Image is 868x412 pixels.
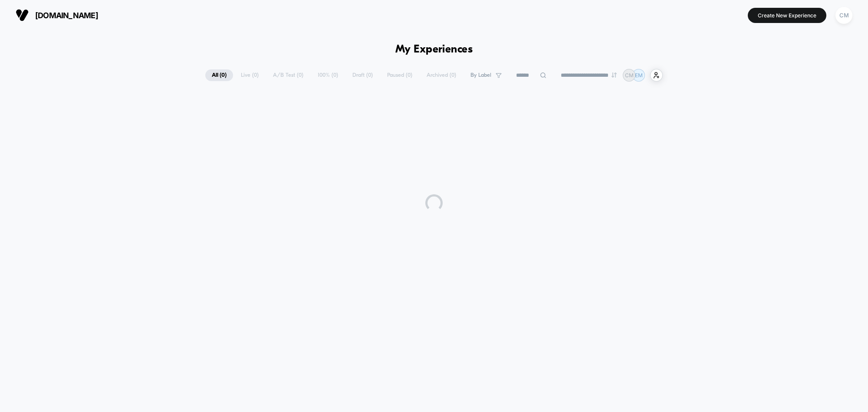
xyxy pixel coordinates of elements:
button: CM [833,7,855,24]
p: EM [635,72,643,78]
span: All ( 0 ) [205,69,233,81]
p: CM [625,72,634,78]
button: [DOMAIN_NAME] [13,8,101,22]
div: CM [835,7,852,24]
h1: My Experiences [395,43,473,56]
span: By Label [470,72,491,78]
img: Visually logo [16,9,29,22]
span: [DOMAIN_NAME] [35,11,98,20]
button: Create New Experience [748,8,826,23]
img: end [612,72,617,78]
